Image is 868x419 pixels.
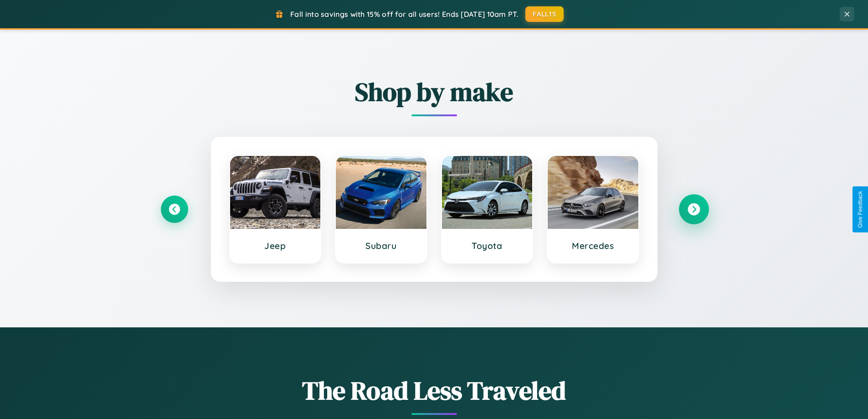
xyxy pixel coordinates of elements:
[290,10,519,19] span: Fall into savings with 15% off for all users! Ends [DATE] 10am PT.
[525,6,564,22] button: FALL15
[239,240,312,251] h3: Jeep
[557,240,629,251] h3: Mercedes
[161,74,708,109] h2: Shop by make
[161,373,708,408] h1: The Road Less Traveled
[345,240,417,251] h3: Subaru
[857,191,863,228] div: Give Feedback
[451,240,524,251] h3: Toyota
